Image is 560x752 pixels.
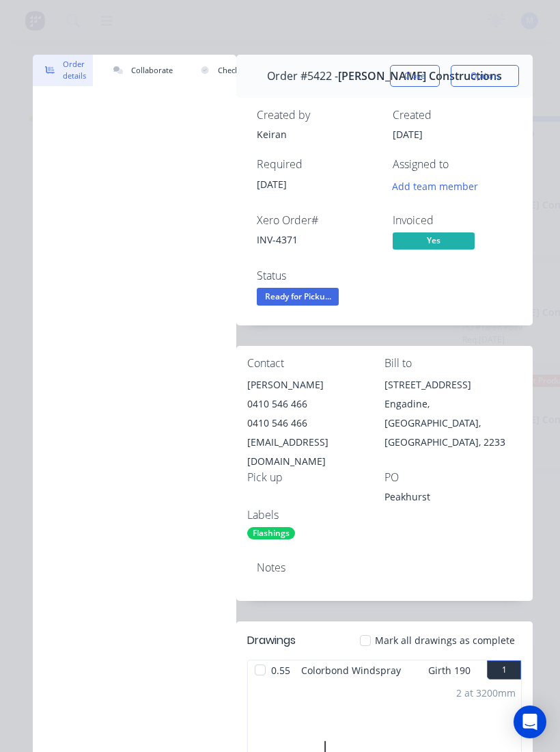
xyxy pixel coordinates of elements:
span: Mark all drawings as complete [375,633,515,647]
button: Order details [33,55,93,86]
div: Created [393,109,512,122]
button: Checklists [188,55,260,86]
div: Keiran [257,127,376,142]
div: [STREET_ADDRESS] [384,375,522,394]
div: Open Intercom Messenger [514,706,546,738]
button: Close [390,65,440,87]
div: [PERSON_NAME] [247,375,384,394]
button: 1 [487,660,521,680]
div: Invoiced [393,214,512,227]
div: [PERSON_NAME]0410 546 4660410 546 466[EMAIL_ADDRESS][DOMAIN_NAME] [247,375,384,471]
div: 0410 546 466 [247,394,384,414]
div: Xero Order # [257,214,376,227]
div: Assigned to [393,158,512,171]
div: Flashings [247,527,295,539]
div: Labels [247,509,384,522]
span: [PERSON_NAME] Constructions [338,70,502,83]
div: Notes [257,561,512,574]
span: Girth 190 [428,660,471,680]
span: Yes [393,232,475,250]
span: [DATE] [257,178,287,191]
span: 0.55 [266,660,296,680]
div: 2 at 3200mm [456,686,516,700]
div: Required [257,158,376,171]
button: Ready for Picku... [257,288,339,308]
button: Collaborate [101,55,180,86]
span: [DATE] [393,128,423,141]
span: Order #5422 - [267,70,338,83]
button: Add team member [385,177,486,196]
div: PO [384,471,522,484]
div: Contact [247,357,384,370]
div: Bill to [384,357,522,370]
div: Created by [257,109,376,122]
div: [STREET_ADDRESS]Engadine, [GEOGRAPHIC_DATA], [GEOGRAPHIC_DATA], 2233 [384,375,522,452]
div: INV-4371 [257,232,376,247]
div: 0410 546 466 [247,414,384,433]
div: Peakhurst [384,489,522,509]
span: Colorbond Windspray [296,660,406,680]
span: Ready for Picku... [257,288,339,305]
div: Status [257,269,376,282]
div: Drawings [247,632,296,649]
button: Options [451,65,519,87]
div: Engadine, [GEOGRAPHIC_DATA], [GEOGRAPHIC_DATA], 2233 [384,394,522,452]
button: Add team member [393,177,486,196]
div: Pick up [247,471,384,484]
div: [EMAIL_ADDRESS][DOMAIN_NAME] [247,433,384,471]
